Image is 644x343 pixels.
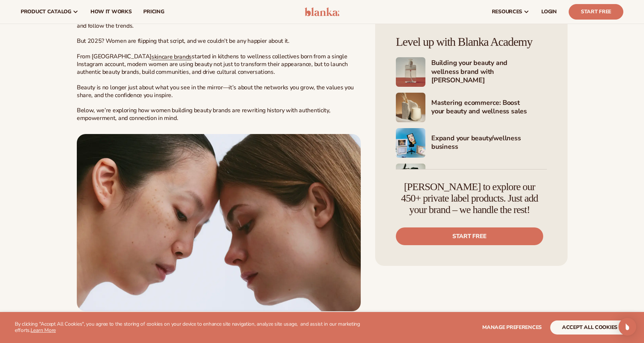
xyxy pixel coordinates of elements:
[396,128,547,158] a: Shopify Image 4 Expand your beauty/wellness business
[396,93,425,122] img: Shopify Image 3
[396,128,425,158] img: Shopify Image 4
[431,134,547,152] h4: Expand your beauty/wellness business
[305,7,340,16] img: logo
[77,83,354,99] span: Beauty is no longer just about what you see in the mirror—it’s about the networks you grow, the v...
[21,9,71,15] span: product catalog
[619,318,636,336] div: Open Intercom Messenger
[77,52,347,76] span: started in kitchens to wellness collectives born from a single Instagram account, modern women ar...
[396,181,543,215] h4: [PERSON_NAME] to explore our 450+ private label products. Just add your brand – we handle the rest!
[31,327,56,334] a: Learn More
[482,320,542,335] button: Manage preferences
[492,9,522,15] span: resources
[77,106,330,122] span: Below, we’re exploring how women building beauty brands are rewriting history with authenticity, ...
[431,99,547,117] h4: Mastering ecommerce: Boost your beauty and wellness sales
[143,9,164,15] span: pricing
[550,320,629,335] button: accept all cookies
[90,9,132,15] span: How It Works
[396,93,547,122] a: Shopify Image 3 Mastering ecommerce: Boost your beauty and wellness sales
[482,324,542,331] span: Manage preferences
[77,134,361,312] img: Close-up of two women touching foreheads, symbolizing connection and community in beauty.
[77,37,290,45] span: But 2025? Women are flipping that script, and we couldn’t be any happier about it.
[431,59,547,85] h4: Building your beauty and wellness brand with [PERSON_NAME]
[151,53,192,61] a: skincare brands
[541,9,557,15] span: LOGIN
[396,35,547,48] h4: Level up with Blanka Academy
[77,52,151,61] span: From [GEOGRAPHIC_DATA]
[396,164,547,193] a: Shopify Image 5 Marketing your beauty and wellness brand 101
[396,57,547,87] a: Shopify Image 2 Building your beauty and wellness brand with [PERSON_NAME]
[396,164,425,193] img: Shopify Image 5
[396,227,543,245] a: Start free
[77,134,361,312] a: Blanka website
[569,4,623,20] a: Start Free
[396,57,425,87] img: Shopify Image 2
[15,321,384,334] p: By clicking "Accept All Cookies", you agree to the storing of cookies on your device to enhance s...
